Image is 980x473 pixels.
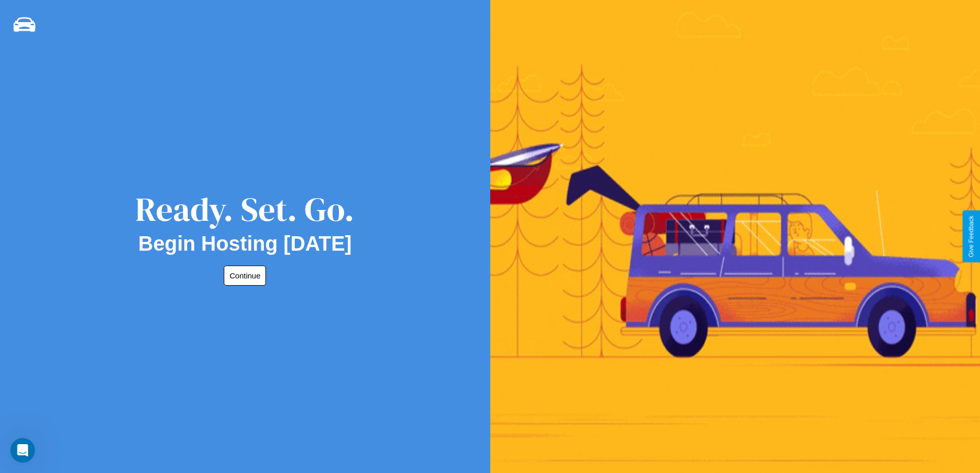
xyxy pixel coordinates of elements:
div: Give Feedback [968,216,975,257]
div: Ready. Set. Go. [135,186,354,232]
iframe: Intercom live chat [10,438,35,463]
h2: Begin Hosting [DATE] [138,232,352,255]
button: Continue [224,266,266,286]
